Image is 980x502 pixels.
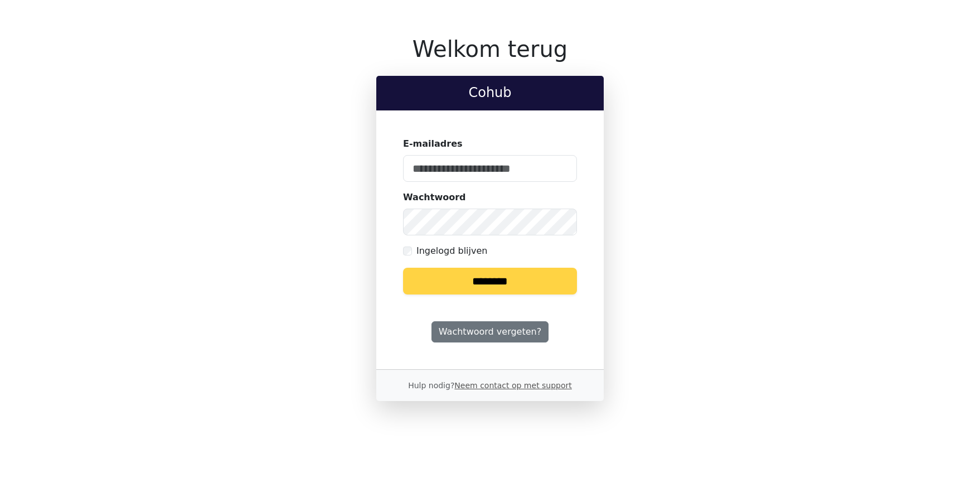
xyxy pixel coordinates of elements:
[403,191,466,204] label: Wachtwoord
[376,36,604,62] h1: Welkom terug
[431,321,549,342] a: Wachtwoord vergeten?
[454,381,571,390] a: Neem contact op met support
[416,244,487,258] label: Ingelogd blijven
[403,137,463,151] label: E-mailadres
[408,381,572,390] small: Hulp nodig?
[385,85,595,101] h2: Cohub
